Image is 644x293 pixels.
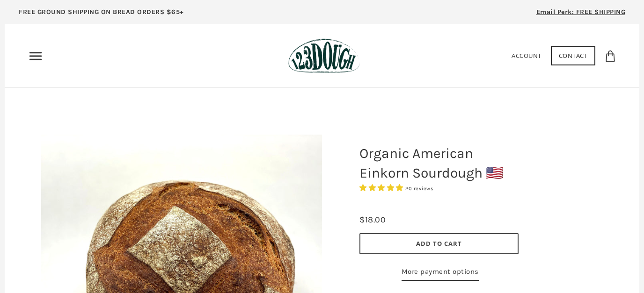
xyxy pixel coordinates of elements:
[359,213,386,227] div: $18.00
[405,186,433,192] span: 20 reviews
[512,51,542,60] a: Account
[416,239,462,248] span: Add to Cart
[536,8,626,16] span: Email Perk: FREE SHIPPING
[288,38,360,73] img: 123Dough Bakery
[19,7,184,17] p: FREE GROUND SHIPPING ON BREAD ORDERS $65+
[359,233,519,254] button: Add to Cart
[352,139,526,187] h1: Organic American Einkorn Sourdough 🇺🇸
[359,184,405,192] span: 4.95 stars
[5,5,198,24] a: FREE GROUND SHIPPING ON BREAD ORDERS $65+
[402,266,479,281] a: More payment options
[551,46,596,65] a: Contact
[522,5,640,24] a: Email Perk: FREE SHIPPING
[28,49,43,64] nav: Primary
